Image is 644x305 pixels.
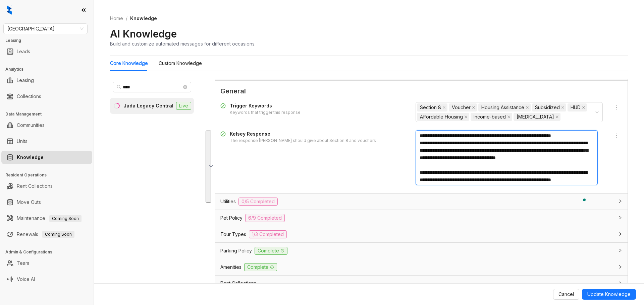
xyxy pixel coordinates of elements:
li: Units [1,135,92,148]
div: AmenitiesComplete [215,259,628,275]
div: Parking PolicyComplete [215,243,628,259]
span: collapsed [618,199,622,203]
div: Trigger Keywords [230,102,301,109]
div: Pet Policy6/9 Completed [215,210,628,226]
span: Income-based [471,113,512,121]
a: Voice AI [17,273,35,286]
span: Coming Soon [42,231,74,238]
h3: Admin & Configurations [5,249,94,255]
li: Leasing [1,74,92,87]
span: Parking Policy [220,247,252,254]
a: Leasing [17,74,34,87]
span: collapsed [618,216,622,220]
li: Renewals [1,228,92,241]
h3: Analytics [5,66,94,72]
span: Section 8 [417,103,447,111]
a: Collections [17,90,41,103]
span: Knowledge [130,15,157,21]
span: Pet Policy [220,214,243,222]
span: 1/3 Completed [249,230,287,238]
span: Utilities [220,198,236,205]
div: Jada Legacy Central [123,102,173,109]
h3: Data Management [5,111,94,117]
span: HUD [568,103,587,111]
span: Coming Soon [49,215,82,222]
div: Kelsey Response [230,130,376,138]
li: / [126,15,127,22]
span: close [442,106,446,109]
span: close [526,106,529,109]
span: Rent Collections [220,280,256,287]
span: close [472,106,475,109]
span: close [582,106,585,109]
span: Subsidized [535,104,560,111]
li: Knowledge [1,151,92,164]
img: logo [7,5,12,15]
span: close-circle [183,85,187,89]
span: Housing Assistance [481,104,524,111]
textarea: To enrich screen reader interactions, please activate Accessibility in Grammarly extension settings [416,130,598,185]
span: Amenities [220,263,241,271]
a: Rent Collections [17,179,53,193]
a: Leads [17,45,30,58]
a: RenewalsComing Soon [17,228,74,241]
a: Units [17,135,28,148]
span: close [555,115,559,119]
a: Knowledge [17,151,44,164]
li: Maintenance [1,212,92,225]
span: Income-based [474,113,506,121]
span: 0/5 Completed [238,198,278,206]
div: Utilities0/5 Completed [215,194,628,210]
span: [MEDICAL_DATA] [517,113,554,121]
li: Team [1,256,92,270]
div: Keywords that trigger this response [230,109,301,116]
li: Leads [1,45,92,58]
span: Complete [255,247,287,255]
a: Communities [17,119,45,132]
div: Custom Knowledge [159,60,202,67]
span: collapsed [618,281,622,285]
span: collapsed [618,232,622,236]
a: Home [109,15,124,22]
span: search [117,85,121,89]
div: Build and customize automated messages for different occasions. [110,40,256,47]
h2: AI Knowledge [110,27,177,40]
span: Subsidized [532,103,566,111]
span: General [220,86,622,96]
div: Core Knowledge [110,60,148,67]
span: 6/9 Completed [245,214,285,222]
span: Affordable Housing [420,113,463,121]
div: Rent Collections [215,276,628,291]
span: Housing Assistance [478,103,531,111]
li: Move Outs [1,196,92,209]
span: Voucher [449,103,477,111]
div: Tour Types1/3 Completed [215,226,628,242]
span: close [561,106,565,109]
div: The response [PERSON_NAME] should give about Section 8 and vouchers [230,138,376,144]
span: close [464,115,468,119]
span: Section 8 [420,104,441,111]
li: Rent Collections [1,179,92,193]
span: Low-income [514,113,560,121]
span: collapsed [618,248,622,252]
span: more [613,133,619,138]
h3: Resident Operations [5,172,94,178]
li: Voice AI [1,273,92,286]
h3: Leasing [5,37,94,44]
span: collapsed [618,265,622,269]
span: Voucher [452,104,471,111]
a: Move Outs [17,196,41,209]
span: Tour Types [220,231,246,238]
span: Affordable Housing [417,113,469,121]
span: close [507,115,511,119]
span: Complete [244,263,277,271]
span: more [613,105,619,110]
li: Communities [1,119,92,132]
span: HUD [571,104,581,111]
span: Fairfield [7,24,84,34]
a: Team [17,256,29,270]
li: Collections [1,90,92,103]
span: Live [176,102,191,110]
